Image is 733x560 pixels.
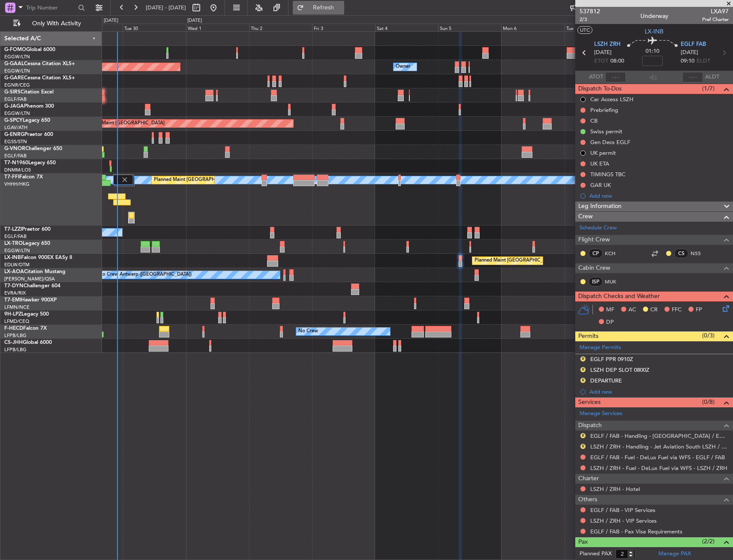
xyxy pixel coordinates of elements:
[578,235,610,245] span: Flight Crew
[646,47,659,56] span: 01:10
[4,283,60,289] a: T7-DYNChallenger 604
[590,464,727,472] a: LSZH / ZRH - Fuel - DeLux Fuel via WFS - LSZH / ZRH
[293,1,344,15] button: Refresh
[4,283,24,289] span: T7-DYN
[589,277,603,286] div: ISP
[645,27,664,36] span: LX-INB
[375,24,438,31] div: Sat 4
[565,24,628,31] div: Tue 7
[312,24,375,31] div: Fri 3
[4,90,21,95] span: G-SIRS
[674,249,688,258] div: CS
[4,175,19,180] span: T7-FFI
[4,153,27,159] a: EGLF/FAB
[4,312,21,317] span: 9H-LPZ
[578,331,598,341] span: Permits
[4,340,52,345] a: CS-JHHGlobal 6000
[4,227,22,232] span: T7-LZZI
[590,181,611,189] div: GAR UK
[580,356,586,361] button: R
[4,312,49,317] a: 9H-LPZLegacy 500
[589,249,603,258] div: CP
[578,292,660,301] span: Dispatch Checks and Weather
[4,269,66,274] a: LX-AOACitation Mustang
[702,16,729,23] span: Pref Charter
[4,104,24,109] span: G-JAGA
[22,21,90,27] span: Only With Activity
[650,306,658,314] span: CR
[4,255,21,260] span: LX-INB
[4,262,30,268] a: EDLW/DTM
[589,73,603,81] span: ATOT
[590,377,622,384] div: DEPARTURE
[4,326,47,331] a: F-HECDFalcon 7X
[4,318,29,325] a: LFMD/CEQ
[702,84,715,93] span: (1/7)
[475,254,610,267] div: Planned Maint [GEOGRAPHIC_DATA] ([GEOGRAPHIC_DATA])
[4,326,23,331] span: F-HECD
[4,247,30,254] a: EGGW/LTN
[590,171,625,178] div: TIMINGS TBC
[606,306,614,314] span: MF
[580,409,622,418] a: Manage Services
[578,202,622,211] span: Leg Information
[580,367,586,372] button: R
[154,174,289,187] div: Planned Maint [GEOGRAPHIC_DATA] ([GEOGRAPHIC_DATA])
[705,73,719,81] span: ALDT
[4,61,24,66] span: G-GAAL
[590,106,618,114] div: Prebriefing
[580,433,586,438] button: R
[590,160,609,167] div: UK ETA
[578,263,610,273] span: Cabin Crew
[594,48,612,57] span: [DATE]
[580,378,586,383] button: R
[26,1,75,14] input: Trip Number
[4,160,56,166] a: T7-N1960Legacy 650
[4,160,28,166] span: T7-N1960
[4,346,27,353] a: LFPB/LBG
[580,550,612,558] label: Planned PAX
[4,241,50,246] a: LX-TROLegacy 650
[4,340,23,345] span: CS-JHH
[590,517,657,524] a: LSZH / ZRH - VIP Services
[4,124,27,131] a: LGAV/ATH
[4,61,75,66] a: G-GAALCessna Citation XLS+
[590,149,616,157] div: UK permit
[4,75,24,81] span: G-GARE
[590,355,633,363] div: EGLF PPR 0910Z
[605,72,626,82] input: --:--
[99,268,192,281] div: No Crew Antwerp ([GEOGRAPHIC_DATA])
[590,485,640,493] a: LSZH / ZRH - Hotel
[696,306,702,314] span: FP
[4,227,51,232] a: T7-LZZIPraetor 600
[187,17,202,24] div: [DATE]
[589,388,729,395] div: Add new
[594,57,608,66] span: ETOT
[4,175,43,180] a: T7-FFIFalcon 7X
[4,304,30,310] a: LFMN/NCE
[4,47,26,52] span: G-FOMO
[590,506,655,514] a: EGLF / FAB - VIP Services
[4,332,27,339] a: LFPB/LBG
[580,7,600,16] span: 537812
[610,57,624,66] span: 08:00
[4,167,31,173] a: DNMM/LOS
[4,118,23,123] span: G-SPCY
[578,474,599,484] span: Charter
[606,318,614,327] span: DP
[249,24,312,31] div: Thu 2
[4,269,24,274] span: LX-AOA
[4,146,25,151] span: G-VNOR
[578,495,597,505] span: Others
[4,118,50,123] a: G-SPCYLegacy 650
[4,104,54,109] a: G-JAGAPhenom 300
[4,233,27,240] a: EGLF/FAB
[186,24,249,31] div: Wed 1
[4,298,21,303] span: T7-EMI
[4,298,57,303] a: T7-EMIHawker 900XP
[590,138,630,146] div: Gen Decs EGLF
[146,4,186,12] span: [DATE] - [DATE]
[4,255,72,260] a: LX-INBFalcon 900EX EASy II
[589,192,729,199] div: Add new
[580,16,600,23] span: 2/3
